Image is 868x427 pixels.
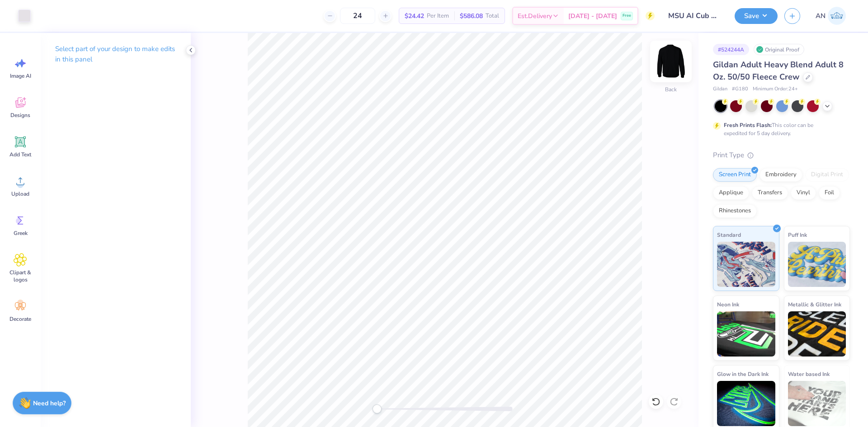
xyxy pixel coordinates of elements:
[816,11,826,21] span: AN
[713,59,844,82] span: Gildan Adult Heavy Blend Adult 8 Oz. 50/50 Fleece Crew
[788,311,846,357] img: Metallic & Glitter Ink
[653,43,689,80] img: Back
[33,399,66,408] strong: Need help?
[405,11,424,21] span: $24.42
[828,7,846,25] img: Arlo Noche
[788,300,841,309] span: Metallic & Glitter Ink
[665,85,677,94] div: Back
[14,230,28,237] span: Greek
[759,168,802,182] div: Embroidery
[724,121,835,137] div: This color can be expedited for 5 day delivery.
[753,85,798,93] span: Minimum Order: 24 +
[713,150,850,160] div: Print Type
[713,186,749,200] div: Applique
[791,186,816,200] div: Vinyl
[9,315,31,323] span: Decorate
[717,381,775,426] img: Glow in the Dark Ink
[713,85,727,93] span: Gildan
[10,112,30,119] span: Designs
[623,13,631,19] span: Free
[55,44,176,65] p: Select part of your design to make edits in this panel
[724,122,772,129] strong: Fresh Prints Flash:
[5,269,35,283] span: Clipart & logos
[11,190,29,197] span: Upload
[713,44,749,55] div: # 524244A
[568,11,617,21] span: [DATE] - [DATE]
[10,72,31,80] span: Image AI
[518,11,552,21] span: Est. Delivery
[717,242,775,287] img: Standard
[788,230,807,239] span: Puff Ink
[811,7,850,25] a: AN
[788,381,846,426] img: Water based Ink
[661,7,728,25] input: Untitled Design
[486,11,499,21] span: Total
[427,11,449,21] span: Per Item
[819,186,840,200] div: Foil
[735,8,778,24] button: Save
[717,311,775,357] img: Neon Ink
[788,369,830,379] span: Water based Ink
[373,404,382,413] div: Accessibility label
[713,168,757,182] div: Screen Print
[460,11,483,21] span: $586.08
[713,204,757,218] div: Rhinestones
[717,369,769,379] span: Glow in the Dark Ink
[754,44,804,55] div: Original Proof
[732,85,748,93] span: # G180
[717,230,741,239] span: Standard
[9,151,31,158] span: Add Text
[340,8,375,24] input: – –
[788,242,846,287] img: Puff Ink
[752,186,788,200] div: Transfers
[805,168,849,182] div: Digital Print
[717,300,739,309] span: Neon Ink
